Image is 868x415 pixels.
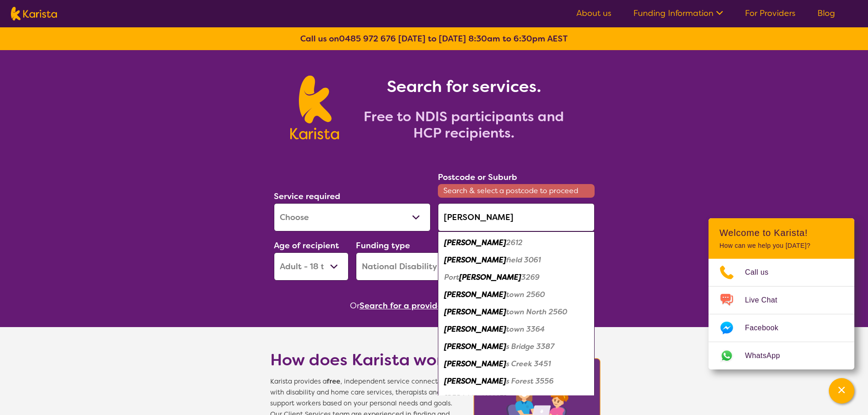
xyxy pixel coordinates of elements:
a: About us [576,8,611,19]
div: Campbells Forest 3556 [442,373,590,390]
em: [PERSON_NAME] [444,290,506,299]
a: For Providers [745,8,796,19]
h1: Search for services. [350,76,578,97]
em: s Pocket 4521 [506,394,555,403]
button: Search for a provider to leave a review [360,299,518,313]
a: Funding Information [633,8,723,19]
em: [PERSON_NAME] [444,394,506,403]
em: s Forest 3556 [506,376,554,386]
a: Blog [817,8,835,19]
em: [PERSON_NAME] [444,342,506,351]
em: [PERSON_NAME] [444,324,506,334]
h2: Free to NDIS participants and HCP recipients. [350,108,578,141]
button: Channel Menu [829,378,854,404]
img: Karista logo [290,76,339,139]
div: Campbellfield 3061 [442,251,590,269]
span: WhatsApp [745,349,791,363]
em: [PERSON_NAME] [444,307,506,317]
a: Web link opens in a new tab. [709,342,854,369]
span: Live Chat [745,293,788,307]
input: Type [438,203,595,231]
h2: Welcome to Karista! [719,227,843,238]
div: Campbells Pocket 4521 [442,390,590,407]
b: free [327,377,340,386]
span: Search & select a postcode to proceed [438,184,595,198]
em: 2612 [506,238,523,247]
em: town North 2560 [506,307,567,317]
em: [PERSON_NAME] [459,272,521,282]
em: [PERSON_NAME] [444,238,506,247]
em: s Bridge 3387 [506,342,555,351]
div: Campbelltown 2560 [442,286,590,303]
div: Campbells Creek 3451 [442,355,590,373]
label: Funding type [356,240,410,251]
div: Port Campbell 3269 [442,269,590,286]
span: Call us [745,266,780,279]
em: Port [444,272,459,282]
label: Service required [274,191,340,202]
em: field 3061 [506,255,541,265]
div: Channel Menu [709,218,854,369]
b: Call us on [DATE] to [DATE] 8:30am to 6:30pm AEST [300,33,568,44]
span: Or [350,299,360,313]
h1: How does Karista work? [270,349,462,371]
div: Campbells Bridge 3387 [442,338,590,355]
div: Campbell 2612 [442,234,590,251]
span: Facebook [745,321,789,335]
em: s Creek 3451 [506,359,551,369]
em: [PERSON_NAME] [444,359,506,369]
em: [PERSON_NAME] [444,376,506,386]
img: Karista logo [11,7,57,20]
a: 0485 972 676 [339,33,396,44]
em: [PERSON_NAME] [444,255,506,265]
p: How can we help you [DATE]? [719,242,843,250]
em: town 3364 [506,324,545,334]
label: Age of recipient [274,240,339,251]
em: town 2560 [506,290,545,299]
ul: Choose channel [709,259,854,369]
em: 3269 [521,272,539,282]
div: Campbelltown North 2560 [442,303,590,321]
label: Postcode or Suburb [438,172,517,183]
div: Campbelltown 3364 [442,321,590,338]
